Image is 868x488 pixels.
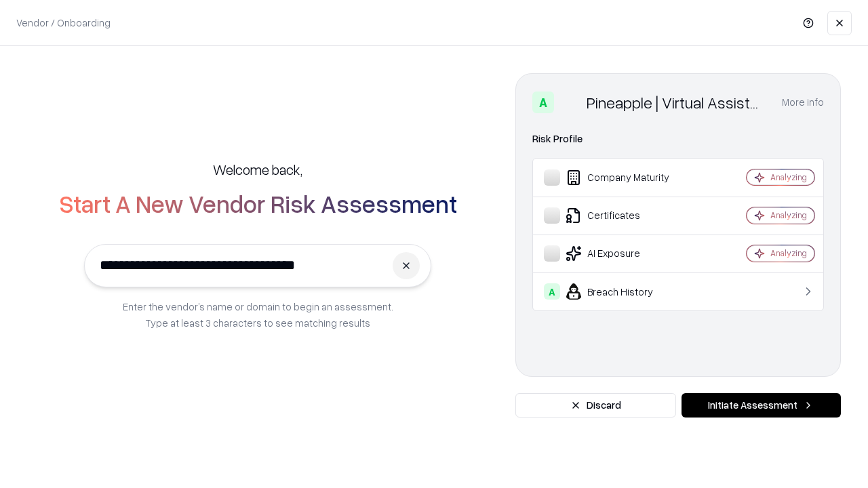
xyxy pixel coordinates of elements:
[544,245,706,262] div: AI Exposure
[544,169,706,186] div: Company Maturity
[770,209,807,221] div: Analyzing
[559,91,581,113] img: Pineapple | Virtual Assistant Agency
[213,160,302,179] h5: Welcome back,
[770,171,807,183] div: Analyzing
[532,91,554,113] div: A
[16,16,111,30] p: Vendor / Onboarding
[682,393,841,418] button: Initiate Assessment
[59,190,457,217] h2: Start A New Vendor Risk Assessment
[587,91,766,113] div: Pineapple | Virtual Assistant Agency
[515,393,676,418] button: Discard
[532,131,824,147] div: Risk Profile
[544,283,560,300] div: A
[770,247,807,259] div: Analyzing
[123,298,393,331] p: Enter the vendor’s name or domain to begin an assessment. Type at least 3 characters to see match...
[544,207,706,224] div: Certificates
[782,90,824,115] button: More info
[544,283,706,300] div: Breach History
